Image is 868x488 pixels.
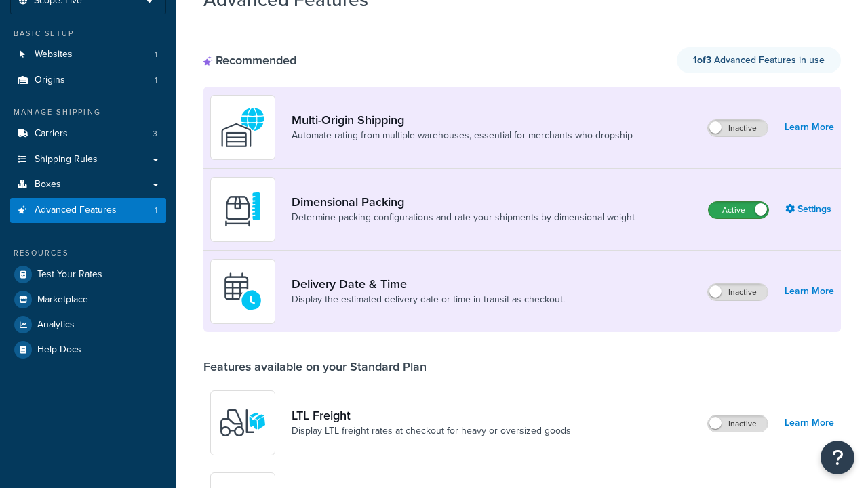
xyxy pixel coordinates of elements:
[292,293,565,306] a: Display the estimated delivery date or time in transit as checkout.
[219,186,267,233] img: DTVBYsAAAAAASUVORK5CYII=
[155,205,157,216] span: 1
[155,49,157,60] span: 1
[708,120,768,136] label: Inactive
[785,413,834,432] a: Learn More
[203,359,427,374] div: Features available on your Standard Plan
[709,202,768,218] label: Active
[37,344,81,356] span: Help Docs
[708,284,768,300] label: Inactive
[35,49,73,60] span: Websites
[37,269,102,281] span: Test Your Rates
[10,42,166,67] a: Websites1
[37,294,88,306] span: Marketplace
[155,75,157,86] span: 1
[10,247,166,259] div: Resources
[37,319,75,331] span: Analytics
[10,172,166,197] a: Boxes
[153,128,157,140] span: 3
[10,42,166,67] li: Websites
[292,129,633,142] a: Automate rating from multiple warehouses, essential for merchants who dropship
[693,53,711,67] strong: 1 of 3
[785,200,834,219] a: Settings
[219,268,267,315] img: gfkeb5ejjkALwAAAABJRU5ErkJggg==
[292,113,633,127] a: Multi-Origin Shipping
[219,399,267,447] img: y79ZsPf0fXUFUhFXDzUgf+ktZg5F2+ohG75+v3d2s1D9TjoU8PiyCIluIjV41seZevKCRuEjTPPOKHJsQcmKCXGdfprl3L4q7...
[292,195,635,209] a: Dimensional Packing
[10,121,166,146] a: Carriers3
[35,179,61,190] span: Boxes
[10,312,166,337] a: Analytics
[10,68,166,93] li: Origins
[10,198,166,223] a: Advanced Features1
[203,53,296,68] div: Recommended
[785,282,834,301] a: Learn More
[10,28,166,39] div: Basic Setup
[35,128,68,140] span: Carriers
[292,424,571,438] a: Display LTL freight rates at checkout for heavy or oversized goods
[292,408,571,423] a: LTL Freight
[292,211,635,224] a: Determine packing configurations and rate your shipments by dimensional weight
[708,415,768,432] label: Inactive
[35,205,117,216] span: Advanced Features
[693,53,825,67] span: Advanced Features in use
[35,154,98,165] span: Shipping Rules
[10,198,166,223] li: Advanced Features
[10,262,166,287] a: Test Your Rates
[10,147,166,172] a: Shipping Rules
[35,75,65,86] span: Origins
[10,106,166,118] div: Manage Shipping
[785,118,834,137] a: Learn More
[10,287,166,312] a: Marketplace
[821,441,854,474] button: Open Resource Center
[10,338,166,362] a: Help Docs
[10,68,166,93] a: Origins1
[10,121,166,146] li: Carriers
[292,277,565,291] a: Delivery Date & Time
[219,104,267,151] img: WatD5o0RtDAAAAAElFTkSuQmCC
